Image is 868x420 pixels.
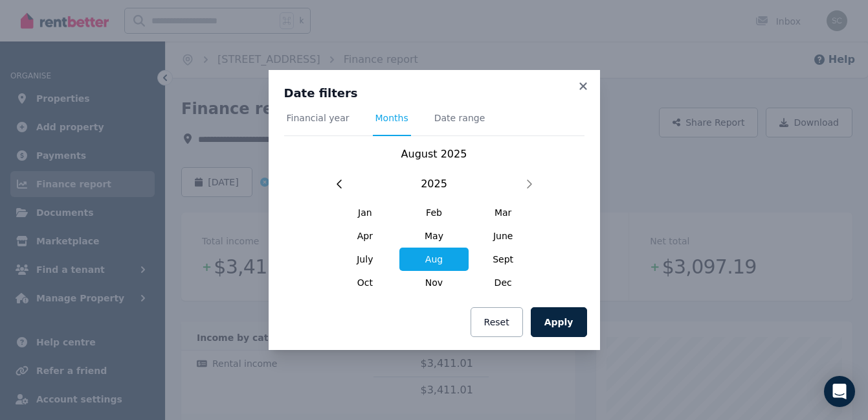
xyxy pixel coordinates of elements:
[284,86,584,101] h3: Date filters
[331,271,400,294] span: Oct
[469,224,538,248] span: June
[471,307,523,337] button: Reset
[531,307,587,337] button: Apply
[399,224,469,248] span: May
[287,111,350,124] span: Financial year
[469,271,538,294] span: Dec
[284,111,584,136] nav: Tabs
[399,201,469,224] span: Feb
[469,201,538,224] span: Mar
[401,148,467,160] span: August 2025
[375,111,408,124] span: Months
[331,248,400,271] span: July
[421,176,447,192] span: 2025
[399,271,469,294] span: Nov
[331,224,400,248] span: Apr
[434,111,485,124] span: Date range
[331,201,400,224] span: Jan
[399,248,469,271] span: Aug
[824,376,855,407] div: Open Intercom Messenger
[469,248,538,271] span: Sept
